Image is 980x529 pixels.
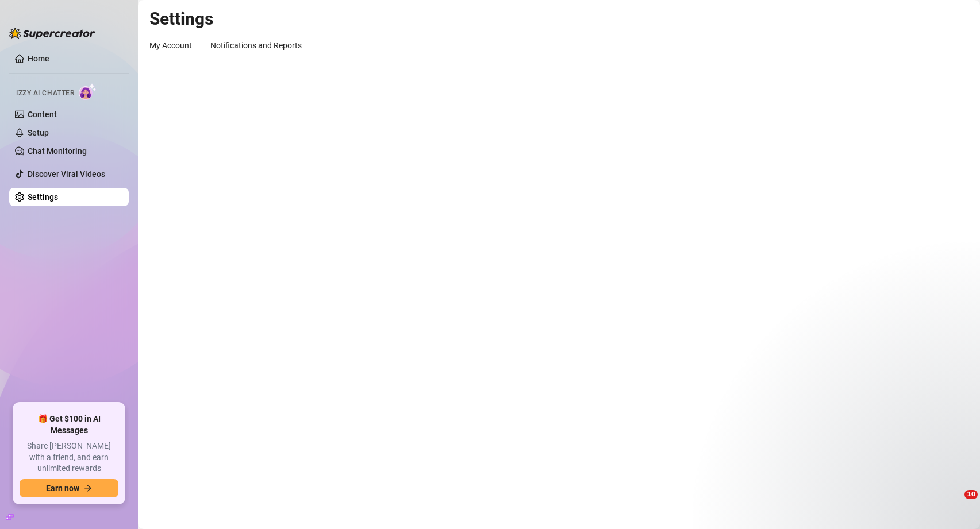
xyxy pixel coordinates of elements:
a: Home [28,54,49,63]
img: AI Chatter [79,83,97,100]
div: My Account [149,39,192,52]
a: Discover Viral Videos [28,169,105,179]
a: Content [28,110,57,119]
button: Earn nowarrow-right [20,479,118,497]
span: 🎁 Get $100 in AI Messages [20,414,118,436]
span: build [6,513,14,521]
a: Chat Monitoring [28,146,87,156]
a: Settings [28,192,58,202]
a: Setup [28,128,49,137]
img: logo-BBDzfeDw.svg [9,28,95,39]
span: 10 [964,490,978,499]
div: Notifications and Reports [210,39,302,52]
h2: Settings [149,8,969,30]
span: Earn now [46,484,79,493]
span: Izzy AI Chatter [16,88,74,99]
iframe: Intercom live chat [941,490,969,518]
span: Share [PERSON_NAME] with a friend, and earn unlimited rewards [20,441,118,474]
span: arrow-right [84,484,92,492]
